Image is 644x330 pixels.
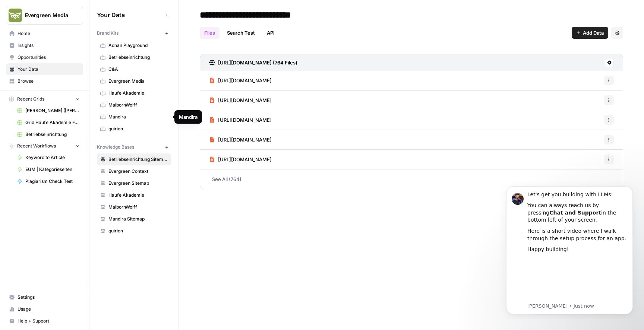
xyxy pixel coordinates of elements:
a: Betriebseinrichtung Sitemap [97,153,171,165]
a: See All (764) [200,169,623,189]
span: Knowledge Bases [97,144,134,150]
span: Evergreen Sitemap [108,180,168,187]
a: Search Test [222,27,259,39]
a: [URL][DOMAIN_NAME] [209,130,272,149]
span: Opportunities [18,54,80,61]
a: Grid Haufe Akademie FJC [14,117,83,128]
span: Settings [18,294,80,301]
span: [PERSON_NAME] ([PERSON_NAME]) [25,107,80,114]
a: Betriebseinrichtung [97,51,171,63]
span: Keyword to Article [25,154,80,161]
button: Recent Grids [6,93,83,105]
span: quirion [108,228,168,234]
span: Betriebseinrichtung [25,131,80,138]
a: Mandira Sitemap [97,213,171,225]
a: Settings [6,291,83,303]
span: Your Data [97,10,162,19]
span: C&A [108,66,168,73]
span: MaibornWolff [108,102,168,108]
a: [URL][DOMAIN_NAME] [209,110,272,130]
span: EGM | Kategorieseiten [25,166,80,173]
a: Usage [6,303,83,315]
a: MaibornWolff [97,201,171,213]
a: [URL][DOMAIN_NAME] [209,91,272,110]
span: [URL][DOMAIN_NAME] [218,77,272,84]
a: [PERSON_NAME] ([PERSON_NAME]) [14,105,83,117]
span: Evergreen Media [108,78,168,85]
a: Haufe Akademie [97,189,171,201]
a: quirion [97,123,171,135]
a: Adnan Playground [97,39,171,51]
span: Add Data [583,29,604,37]
a: Keyword to Article [14,152,83,164]
span: Haufe Akademie [108,90,168,96]
h3: [URL][DOMAIN_NAME] (764 Files) [218,59,297,66]
span: Browse [18,78,80,85]
a: Your Data [6,63,83,75]
a: C&A [97,63,171,75]
a: API [262,27,279,39]
a: Files [200,27,220,39]
span: Betriebseinrichtung [108,54,168,61]
span: Insights [18,42,80,49]
span: Help + Support [18,318,80,324]
span: Evergreen Context [108,168,168,175]
a: Mandira [97,111,171,123]
button: Help + Support [6,315,83,327]
span: Mandira Sitemap [108,216,168,222]
span: Plagiarism Check Test [25,178,80,185]
span: Home [18,30,80,37]
a: Insights [6,39,83,51]
span: Usage [18,306,80,312]
span: Grid Haufe Akademie FJC [25,119,80,126]
a: EGM | Kategorieseiten [14,164,83,175]
a: MaibornWolff [97,99,171,111]
a: Plagiarism Check Test [14,175,83,187]
a: Evergreen Media [97,75,171,87]
a: quirion [97,225,171,237]
span: Evergreen Media [25,12,70,19]
a: Betriebseinrichtung [14,128,83,140]
img: Evergreen Media Logo [9,9,22,22]
a: [URL][DOMAIN_NAME] [209,71,272,90]
a: Opportunities [6,51,83,63]
span: Adnan Playground [108,42,168,49]
span: quirion [108,126,168,132]
a: Evergreen Context [97,165,171,177]
button: Workspace: Evergreen Media [6,6,83,25]
button: Recent Workflows [6,140,83,152]
iframe: youtube [32,77,132,122]
button: Add Data [572,27,608,39]
a: [URL][DOMAIN_NAME] [209,150,272,169]
iframe: Intercom notifications message [495,180,644,319]
a: Browse [6,75,83,87]
span: [URL][DOMAIN_NAME] [218,116,272,124]
a: Haufe Akademie [97,87,171,99]
span: [URL][DOMAIN_NAME] [218,96,272,104]
span: MaibornWolff [108,204,168,210]
span: Haufe Akademie [108,192,168,199]
a: [URL][DOMAIN_NAME] (764 Files) [209,54,297,71]
span: Brand Kits [97,30,119,37]
a: Evergreen Sitemap [97,177,171,189]
a: Home [6,28,83,39]
span: [URL][DOMAIN_NAME] [218,156,272,163]
span: Your Data [18,66,80,73]
span: Betriebseinrichtung Sitemap [108,156,168,163]
span: Recent Grids [17,96,44,102]
p: Message from Steven, sent Just now [32,123,132,130]
span: Recent Workflows [17,143,56,149]
span: [URL][DOMAIN_NAME] [218,136,272,143]
span: Mandira [108,114,168,120]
